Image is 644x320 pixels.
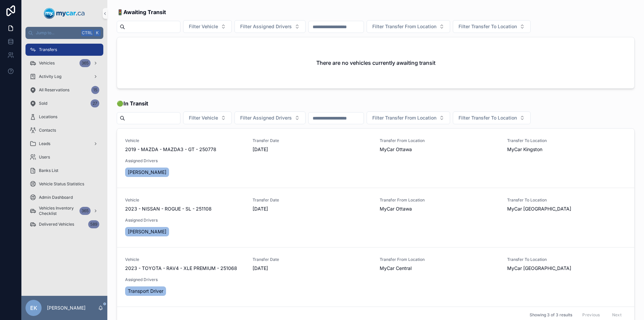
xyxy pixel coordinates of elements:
span: Transfer From Location [380,257,499,262]
a: Banks List [25,165,103,177]
a: Vehicle2023 - NISSAN - ROGUE - SL - 251108Transfer Date[DATE]Transfer From LocationMyCar OttawaTr... [117,188,634,247]
button: Select Button [453,111,531,124]
span: [DATE] [253,146,372,153]
span: Transfer Date [253,138,372,143]
span: Vehicles [39,60,55,66]
a: Vehicles Inventory Checklist365 [25,205,103,217]
span: Admin Dashboard [39,195,73,200]
div: 365 [79,59,91,67]
span: Vehicle [125,138,245,143]
button: Select Button [234,20,306,33]
button: Select Button [367,111,450,124]
div: 365 [79,207,91,215]
span: EK [30,304,37,312]
a: Locations [25,111,103,123]
span: Transfer To Location [507,197,627,203]
span: 🟢 [117,99,148,107]
span: Contacts [39,128,56,133]
span: Vehicles Inventory Checklist [39,205,77,216]
span: [DATE] [253,205,372,212]
span: 🚦 [117,8,166,16]
a: All Reservations15 [25,84,103,96]
a: Admin Dashboard [25,191,103,203]
span: Assigned Drivers [125,218,245,223]
span: Transport Driver [128,288,163,294]
span: Transfers [39,47,57,52]
span: Banks List [39,168,58,173]
p: [PERSON_NAME] [47,305,86,311]
span: Transfer To Location [507,257,627,262]
a: Vehicle Status Statistics [25,178,103,190]
span: Transfer Date [253,197,372,203]
strong: Awaiting Transit [123,9,166,15]
span: Filter Transfer To Location [459,115,517,121]
span: Vehicle Status Statistics [39,181,84,187]
a: Contacts [25,124,103,136]
div: scrollable content [21,39,107,239]
button: Select Button [183,20,232,33]
a: Users [25,151,103,163]
span: K [95,30,100,36]
span: Vehicle [125,257,245,262]
span: MyCar [GEOGRAPHIC_DATA] [507,205,571,212]
span: Delivered Vehicles [39,222,74,227]
span: Users [39,154,50,160]
h2: There are no vehicles currently awaiting transit [316,59,435,67]
span: Filter Assigned Drivers [240,23,292,30]
a: Sold27 [25,97,103,109]
span: Filter Transfer From Location [372,23,436,30]
span: Filter Transfer To Location [459,23,517,30]
span: Filter Assigned Drivers [240,115,292,121]
span: Vehicle [125,197,245,203]
span: Leads [39,141,50,146]
span: 2023 - TOYOTA - RAV4 - XLE PREMIUM - 251068 [125,265,237,272]
a: Transfers [25,44,103,56]
span: Assigned Drivers [125,158,245,164]
span: Activity Log [39,74,61,79]
span: Transfer To Location [507,138,627,143]
img: App logo [44,8,85,19]
a: Leads [25,138,103,150]
button: Select Button [367,20,450,33]
span: Transfer From Location [380,197,499,203]
span: MyCar Kingston [507,146,542,153]
span: Assigned Drivers [125,277,245,282]
span: Transfer From Location [380,138,499,143]
span: Filter Transfer From Location [372,115,436,121]
a: Activity Log [25,71,103,83]
div: 27 [91,99,99,107]
span: Filter Vehicle [189,115,218,121]
button: Jump to...CtrlK [25,27,103,39]
span: Sold [39,101,47,106]
div: 15 [91,86,99,94]
a: Vehicles365 [25,57,103,69]
span: MyCar Ottawa [380,146,412,153]
a: Vehicle2019 - MAZDA - MAZDA3 - GT - 250778Transfer Date[DATE]Transfer From LocationMyCar OttawaTr... [117,129,634,188]
span: 2023 - NISSAN - ROGUE - SL - 251108 [125,205,212,212]
span: 2019 - MAZDA - MAZDA3 - GT - 250778 [125,146,216,153]
a: Delivered Vehicles589 [25,218,103,230]
strong: In Transit [123,100,148,107]
span: Transfer Date [253,257,372,262]
span: Ctrl [81,30,93,36]
div: 589 [88,220,99,228]
span: MyCar Ottawa [380,205,412,212]
button: Select Button [453,20,531,33]
span: Jump to... [36,30,78,36]
span: Filter Vehicle [189,23,218,30]
span: Locations [39,114,57,120]
span: [PERSON_NAME] [128,169,166,176]
button: Select Button [234,111,306,124]
span: MyCar Central [380,265,412,272]
span: Showing 3 of 3 results [530,312,572,318]
span: MyCar [GEOGRAPHIC_DATA] [507,265,571,272]
span: All Reservations [39,87,69,93]
a: Vehicle2023 - TOYOTA - RAV4 - XLE PREMIUM - 251068Transfer Date[DATE]Transfer From LocationMyCar ... [117,247,634,307]
span: [DATE] [253,265,372,272]
span: [PERSON_NAME] [128,228,166,235]
button: Select Button [183,111,232,124]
